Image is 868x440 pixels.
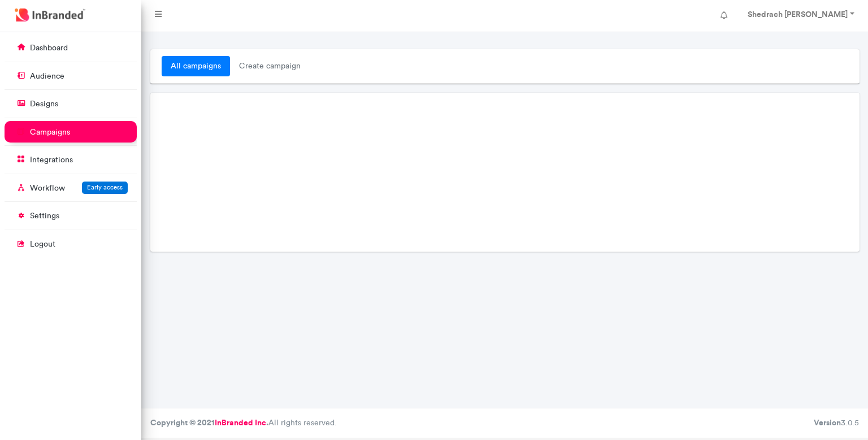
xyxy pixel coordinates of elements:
[5,205,137,226] a: settings
[150,417,268,428] strong: Copyright © 2021 .
[5,37,137,58] a: dashboard
[30,239,55,250] p: logout
[141,408,868,438] footer: All rights reserved.
[5,177,137,199] a: WorkflowEarly access
[814,417,859,429] div: 3.0.5
[30,98,58,110] p: designs
[748,9,848,19] strong: Shedrach [PERSON_NAME]
[230,56,310,76] span: create campaign
[30,154,73,166] p: integrations
[30,127,70,138] p: campaigns
[162,56,230,76] a: all campaigns
[30,183,65,194] p: Workflow
[30,42,68,54] p: dashboard
[5,121,137,143] a: campaigns
[215,417,266,428] a: InBranded Inc
[87,183,123,191] span: Early access
[5,149,137,170] a: integrations
[30,71,64,82] p: audience
[30,210,59,222] p: settings
[814,417,841,428] b: Version
[5,65,137,87] a: audience
[5,93,137,114] a: designs
[736,5,863,27] a: Shedrach [PERSON_NAME]
[12,6,88,24] img: InBranded Logo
